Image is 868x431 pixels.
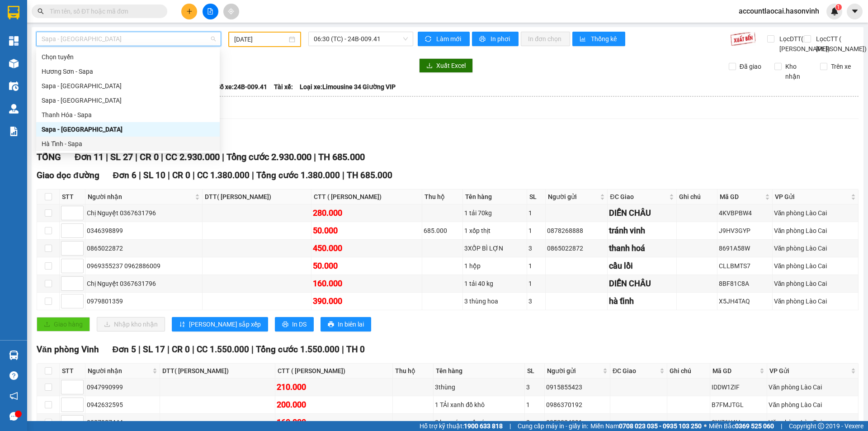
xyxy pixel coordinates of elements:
[422,189,463,204] th: Thu hộ
[830,7,839,15] img: icon-new-feature
[464,208,525,218] div: 1 tải 70kg
[418,32,470,46] button: syncLàm mới
[203,4,218,19] button: file-add
[75,152,104,162] span: Đơn 11
[609,207,675,219] div: DIỄN CHÂU
[464,243,525,253] div: 3XỐP BÌ LỢN
[9,350,19,360] img: warehouse-icon
[256,170,340,180] span: Tổng cước 1.380.000
[719,243,771,253] div: 8691A58W
[528,296,544,306] div: 3
[436,34,462,44] span: Làm mới
[347,170,392,180] span: TH 685.000
[300,82,396,92] span: Loại xe: Limousine 34 Giường VIP
[774,226,857,236] div: Văn phòng Lào Cai
[712,400,765,410] div: B7FMJTGL
[37,344,99,355] span: Văn phòng Vinh
[776,34,831,54] span: Lọc DTT( [PERSON_NAME])
[526,382,543,392] div: 3
[277,398,391,411] div: 200.000
[197,344,249,355] span: CC 1.550.000
[37,152,61,162] span: TỔNG
[275,364,393,379] th: CTT ( [PERSON_NAME])
[143,170,165,180] span: SL 10
[521,32,570,46] button: In đơn chọn
[572,32,625,46] button: bar-chartThống kê
[217,82,267,92] span: Số xe: 24B-009.41
[712,382,765,392] div: IDDW1ZIF
[189,319,261,329] span: [PERSON_NAME] sắp xếp
[106,152,108,162] span: |
[526,400,543,410] div: 1
[710,396,767,414] td: B7FMJTGL
[42,95,214,105] div: Sapa - [GEOGRAPHIC_DATA]
[719,208,771,218] div: 4KVBPBW4
[87,226,201,236] div: 0346398899
[9,371,18,380] span: question-circle
[143,344,165,355] span: SL 17
[318,152,365,162] span: TH 685.000
[527,189,546,204] th: SL
[424,226,461,236] div: 685.000
[88,192,193,202] span: Người nhận
[311,189,422,204] th: CTT ( [PERSON_NAME])
[251,344,254,355] span: |
[110,152,133,162] span: SL 27
[769,366,849,376] span: VP Gửi
[719,261,771,271] div: CLLBMTS7
[313,277,420,290] div: 160.000
[113,344,137,355] span: Đơn 5
[835,4,842,10] sup: 1
[851,7,859,15] span: caret-down
[774,243,857,253] div: Văn phòng Lào Cai
[138,344,141,355] span: |
[9,81,19,91] img: warehouse-icon
[591,34,618,44] span: Thống kê
[619,422,702,430] strong: 0708 023 035 - 0935 103 250
[87,400,158,410] div: 0942632595
[775,192,849,202] span: VP Gửi
[518,421,588,431] span: Cung cấp máy in - giấy in:
[509,421,511,431] span: |
[609,277,675,290] div: DIỄN CHÂU
[769,400,857,410] div: Văn phòng Lào Cai
[609,260,675,272] div: cầu lồi
[717,275,773,293] td: 8BF81C8A
[425,36,433,43] span: sync
[731,5,826,17] span: accountlaocai.hasonvinh
[135,152,137,162] span: |
[37,317,90,332] button: uploadGiao hàng
[464,422,503,430] strong: 1900 633 818
[160,364,275,379] th: DTT( [PERSON_NAME])
[419,58,473,73] button: downloadXuất Excel
[677,189,717,204] th: Ghi chú
[590,421,702,431] span: Miền Nam
[275,317,314,332] button: printerIn DS
[342,170,344,180] span: |
[172,317,268,332] button: sort-ascending[PERSON_NAME] sắp xếp
[87,279,201,289] div: Chị Nguyệt 0367631796
[769,382,857,392] div: Văn phòng Lào Cai
[546,382,609,392] div: 0915855423
[393,364,434,379] th: Thu hộ
[314,32,408,46] span: 06:30 (TC) - 24B-009.41
[472,32,519,46] button: printerIn phơi
[479,36,487,43] span: printer
[313,224,420,237] div: 50.000
[717,240,773,257] td: 8691A58W
[547,243,606,253] div: 0865022872
[436,61,466,71] span: Xuất Excel
[704,424,707,428] span: ⚪️
[9,127,19,136] img: solution-icon
[113,170,137,180] span: Đơn 6
[464,279,525,289] div: 1 tải 40 kg
[36,137,220,151] div: Hà Tĩnh - Sapa
[36,79,220,93] div: Sapa - Hương Sơn
[274,82,293,92] span: Tài xế:
[580,36,587,43] span: bar-chart
[774,208,857,218] div: Văn phòng Lào Cai
[712,417,765,427] div: 2XI76UAV
[36,50,220,64] div: Chọn tuyến
[420,421,503,431] span: Hỗ trợ kỹ thuật:
[36,64,220,79] div: Hương Sơn - Sapa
